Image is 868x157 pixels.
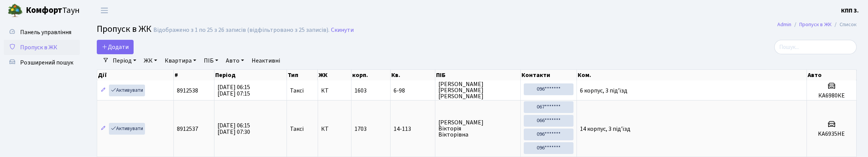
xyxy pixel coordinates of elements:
[4,40,80,55] a: Пропуск в ЖК
[174,70,214,80] th: #
[141,54,160,67] a: ЖК
[214,70,287,80] th: Період
[162,54,199,67] a: Квартира
[26,4,80,17] span: Таун
[807,70,857,80] th: Авто
[318,70,351,80] th: ЖК
[217,121,250,136] span: [DATE] 06:15 [DATE] 07:30
[177,86,198,95] span: 8912538
[109,123,145,135] a: Активувати
[20,28,71,36] span: Панель управління
[577,70,807,80] th: Ком.
[321,88,348,94] span: КТ
[153,27,329,34] div: Відображено з 1 по 25 з 26 записів (відфільтровано з 25 записів).
[217,83,250,98] span: [DATE] 06:15 [DATE] 07:15
[321,126,348,132] span: КТ
[102,43,129,51] span: Додати
[287,70,318,80] th: Тип
[841,6,859,15] a: КПП 3.
[95,4,114,17] button: Переключити навігацію
[110,54,139,67] a: Період
[201,54,221,67] a: ПІБ
[351,70,391,80] th: корп.
[799,20,832,28] a: Пропуск в ЖК
[774,40,857,54] input: Пошук...
[4,25,80,40] a: Панель управління
[438,81,517,99] span: [PERSON_NAME] [PERSON_NAME] [PERSON_NAME]
[97,70,174,80] th: Дії
[97,22,151,36] span: Пропуск в ЖК
[8,3,23,18] img: logo.png
[810,92,853,99] h5: КА6980КЕ
[580,86,627,95] span: 6 корпус, 3 під'їзд
[394,126,432,132] span: 14-113
[177,125,198,133] span: 8912537
[354,125,367,133] span: 1703
[766,17,868,33] nav: breadcrumb
[331,27,354,34] a: Скинути
[435,70,521,80] th: ПІБ
[290,88,304,94] span: Таксі
[249,54,283,67] a: Неактивні
[810,130,853,138] h5: KA6935HE
[580,125,630,133] span: 14 корпус, 3 під'їзд
[4,55,80,70] a: Розширений пошук
[20,43,57,52] span: Пропуск в ЖК
[777,20,791,28] a: Admin
[394,88,432,94] span: 6-98
[109,85,145,96] a: Активувати
[290,126,304,132] span: Таксі
[832,20,857,29] li: Список
[20,58,73,67] span: Розширений пошук
[354,86,367,95] span: 1603
[223,54,247,67] a: Авто
[26,4,62,16] b: Комфорт
[841,6,859,15] b: КПП 3.
[97,40,134,54] a: Додати
[521,70,577,80] th: Контакти
[391,70,435,80] th: Кв.
[438,119,517,138] span: [PERSON_NAME] Вікторія Вікторівна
